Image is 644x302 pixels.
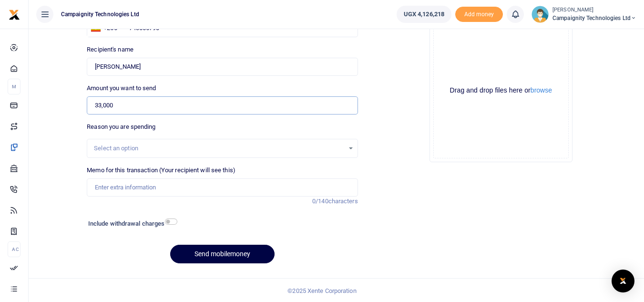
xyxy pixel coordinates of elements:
div: Open Intercom Messenger [612,270,634,292]
h6: Include withdrawal charges [88,220,173,228]
div: Drag and drop files here or [434,86,568,95]
label: Reason you are spending [87,122,155,132]
label: Amount you want to send [87,83,156,93]
img: logo-small [9,9,20,21]
li: M [8,79,20,94]
label: Recipient's name [87,45,133,54]
span: Campaignity Technologies Ltd [552,14,636,22]
a: Add money [455,10,503,17]
div: Select an option [94,144,344,153]
div: File Uploader [429,19,572,162]
label: Memo for this transaction (Your recipient will see this) [87,166,235,175]
input: MTN & Airtel numbers are validated [87,58,358,76]
input: Enter extra information [87,178,358,197]
span: characters [328,198,358,205]
span: Add money [455,7,503,22]
a: logo-small logo-large logo-large [9,10,20,18]
li: Toup your wallet [455,7,503,22]
button: browse [531,87,552,94]
span: UGX 4,126,218 [404,10,444,19]
span: Campaignity Technologies Ltd [57,10,143,19]
img: profile-user [532,6,549,23]
a: profile-user [PERSON_NAME] Campaignity Technologies Ltd [532,6,636,23]
input: UGX [87,96,358,115]
a: UGX 4,126,218 [397,6,451,23]
small: [PERSON_NAME] [552,6,636,14]
span: 0/140 [312,198,328,205]
button: Send mobilemoney [170,245,275,263]
li: Ac [8,241,20,257]
li: Wallet ballance [393,6,455,23]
